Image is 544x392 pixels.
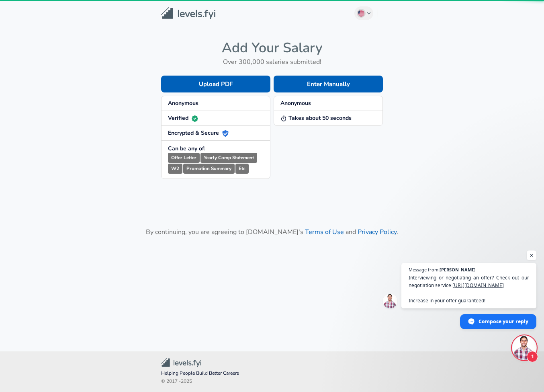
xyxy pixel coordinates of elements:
small: Yearly Comp Statement [200,153,257,163]
a: Terms of Use [305,228,344,236]
img: English (US) [358,10,364,16]
strong: Encrypted & Secure [168,129,229,137]
a: Privacy Policy [358,228,397,236]
span: Compose your reply [479,314,528,328]
small: Etc [235,164,249,174]
button: Upload PDF [161,76,270,92]
button: English (US) [354,6,374,20]
strong: Verified [168,114,198,122]
span: Helping People Build Better Careers [161,369,383,378]
span: © 2017 - 2025 [161,378,383,386]
img: Levels.fyi Community [161,358,201,367]
span: [PERSON_NAME] [440,267,476,272]
button: Enter Manually [274,76,383,92]
div: Open chat [512,336,536,360]
img: Levels.fyi [161,7,215,20]
span: 1 [527,351,538,362]
h6: Over 300,000 salaries submitted! [161,56,383,68]
strong: Anonymous [280,99,311,107]
strong: Takes about 50 seconds [280,114,352,122]
small: W2 [168,164,182,174]
h4: Add Your Salary [161,39,383,56]
small: Promotion Summary [183,164,235,174]
strong: Can be any of: [168,145,205,152]
small: Offer Letter [168,153,200,163]
strong: Anonymous [168,99,198,107]
span: Message from [409,267,438,272]
span: Interviewing or negotiating an offer? Check out our negotiation service: Increase in your offer g... [409,274,529,304]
